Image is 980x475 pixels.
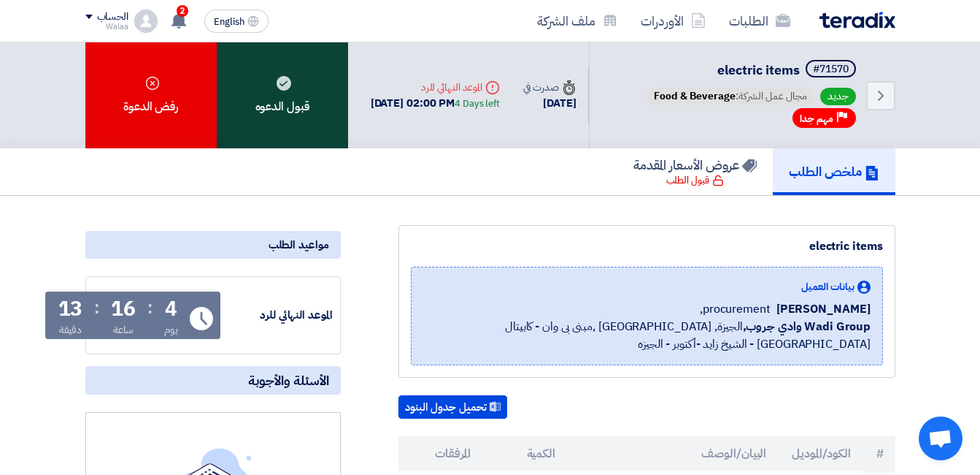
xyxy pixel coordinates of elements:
div: Open chat [919,417,962,460]
span: مهم جدا [800,112,833,126]
span: 2 [177,5,188,17]
th: المرفقات [398,436,483,471]
div: 13 [58,299,83,319]
div: Walaa [85,23,128,31]
h5: ملخص الطلب [789,163,879,180]
div: electric items [411,237,883,255]
div: : [94,294,99,321]
th: الكود/الموديل [778,436,863,471]
th: # [863,436,895,471]
span: [PERSON_NAME] [776,300,871,318]
img: Teradix logo [819,12,895,28]
span: بيانات العميل [801,279,854,294]
div: قبول الدعوه [217,42,348,148]
div: صدرت في [523,80,576,95]
div: [DATE] 02:00 PM [371,95,500,112]
h5: electric items [644,60,859,80]
div: الموعد النهائي للرد [223,307,333,324]
span: الأسئلة والأجوبة [248,372,329,389]
span: Food & Beverage [654,88,736,104]
span: جديد [820,88,856,105]
div: [DATE] [523,95,576,112]
div: الحساب [97,11,128,23]
a: ملخص الطلب [773,148,895,195]
a: الأوردرات [629,4,717,38]
button: تحميل جدول البنود [398,395,507,419]
a: عروض الأسعار المقدمة قبول الطلب [617,148,773,195]
span: مجال عمل الشركة: [647,88,814,105]
span: electric items [717,60,800,80]
div: ساعة [113,322,134,338]
div: يوم [164,322,178,338]
div: 16 [111,299,136,319]
button: English [204,9,269,33]
div: دقيقة [59,322,82,338]
div: الموعد النهائي للرد [371,80,500,95]
a: الطلبات [717,4,802,38]
div: مواعيد الطلب [85,231,341,259]
div: 4 [165,299,177,319]
img: profile_test.png [134,9,158,33]
span: English [214,17,244,27]
div: : [147,294,153,321]
div: #71570 [813,64,849,75]
a: ملف الشركة [525,4,629,38]
span: procurement, [700,300,771,318]
th: الكمية [482,436,567,471]
b: Wadi Group وادي جروب, [743,318,871,335]
span: الجيزة, [GEOGRAPHIC_DATA] ,مبنى بى وان - كابيتال [GEOGRAPHIC_DATA] - الشيخ زايد -أكتوبر - الجيزه [423,318,871,353]
div: 4 Days left [455,96,500,111]
h5: عروض الأسعار المقدمة [633,156,757,173]
th: البيان/الوصف [567,436,778,471]
div: رفض الدعوة [85,42,217,148]
div: قبول الطلب [666,173,724,188]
